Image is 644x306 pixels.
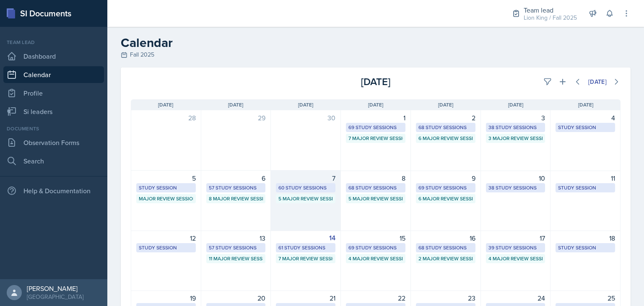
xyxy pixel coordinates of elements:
div: Study Session [558,244,613,252]
div: 19 [136,293,196,303]
div: 68 Study Sessions [418,124,473,131]
div: 24 [486,293,545,303]
div: 11 Major Review Sessions [209,255,263,262]
div: Study Session [139,244,193,252]
div: 39 Study Sessions [488,244,543,252]
div: 12 [136,233,196,243]
div: 61 Study Sessions [278,244,333,252]
div: Team lead [524,5,577,15]
div: 10 [486,173,545,183]
div: 4 Major Review Sessions [348,255,403,262]
div: Help & Documentation [3,182,104,199]
div: 3 Major Review Sessions [488,135,543,142]
div: Lion King / Fall 2025 [524,13,577,22]
div: [DATE] [294,74,457,89]
div: [GEOGRAPHIC_DATA] [27,293,83,301]
div: 7 Major Review Sessions [348,135,403,142]
div: Major Review Session [139,195,193,202]
div: 7 [276,173,335,183]
div: [PERSON_NAME] [27,284,83,293]
div: 38 Study Sessions [488,184,543,192]
div: 8 Major Review Sessions [209,195,263,202]
a: Search [3,153,104,169]
div: [DATE] [588,78,607,85]
h2: Calendar [121,35,631,50]
div: 9 [416,173,475,183]
div: 17 [486,233,545,243]
div: 69 Study Sessions [418,184,473,192]
div: 3 [486,113,545,123]
div: 57 Study Sessions [209,244,263,252]
a: Si leaders [3,103,104,120]
div: 6 Major Review Sessions [418,135,473,142]
button: [DATE] [583,75,612,89]
div: 6 [206,173,266,183]
div: 30 [276,113,335,123]
span: [DATE] [578,101,593,109]
div: 5 [136,173,196,183]
div: Team lead [3,39,104,46]
div: 15 [346,233,405,243]
div: 6 Major Review Sessions [418,195,473,202]
div: Fall 2025 [121,50,631,59]
div: 60 Study Sessions [278,184,333,192]
span: [DATE] [508,101,523,109]
div: 11 [556,173,615,183]
span: [DATE] [228,101,243,109]
div: 5 Major Review Sessions [348,195,403,202]
a: Observation Forms [3,134,104,151]
div: 1 [346,113,405,123]
div: 68 Study Sessions [418,244,473,252]
div: 16 [416,233,475,243]
div: Study Session [558,184,613,192]
div: 22 [346,293,405,303]
div: 69 Study Sessions [348,124,403,131]
div: 4 Major Review Sessions [488,255,543,262]
div: 18 [556,233,615,243]
span: [DATE] [438,101,453,109]
div: Documents [3,125,104,132]
div: 23 [416,293,475,303]
div: 21 [276,293,335,303]
div: 68 Study Sessions [348,184,403,192]
div: 38 Study Sessions [488,124,543,131]
div: 4 [556,113,615,123]
div: 2 Major Review Sessions [418,255,473,262]
div: Study Session [558,124,613,131]
span: [DATE] [368,101,383,109]
a: Calendar [3,66,104,83]
a: Profile [3,85,104,101]
span: [DATE] [158,101,173,109]
div: 28 [136,113,196,123]
div: Study Session [139,184,193,192]
div: 69 Study Sessions [348,244,403,252]
span: [DATE] [298,101,313,109]
div: 13 [206,233,266,243]
a: Dashboard [3,48,104,65]
div: 29 [206,113,266,123]
div: 2 [416,113,475,123]
div: 14 [276,233,335,243]
div: 7 Major Review Sessions [278,255,333,262]
div: 5 Major Review Sessions [278,195,333,202]
div: 25 [556,293,615,303]
div: 20 [206,293,266,303]
div: 8 [346,173,405,183]
div: 57 Study Sessions [209,184,263,192]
